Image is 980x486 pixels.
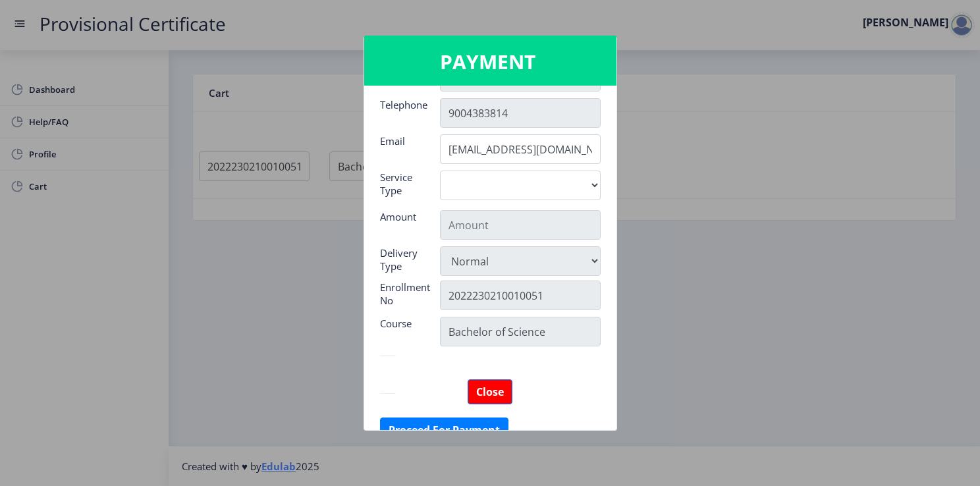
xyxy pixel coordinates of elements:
[370,317,430,343] div: Course
[440,317,601,346] input: Zipcode
[468,379,512,404] button: Close
[440,98,601,128] input: Telephone
[440,281,601,310] input: Zipcode
[440,49,541,75] h3: PAYMENT
[370,98,430,124] div: Telephone
[370,281,430,307] div: Enrollment No
[370,134,430,161] div: Email
[370,171,430,202] div: Service Type
[440,210,601,240] input: Amount
[380,418,508,443] button: Proceed For Payment
[440,134,601,164] input: Email
[370,246,430,273] div: Delivery Type
[370,210,430,236] div: Amount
